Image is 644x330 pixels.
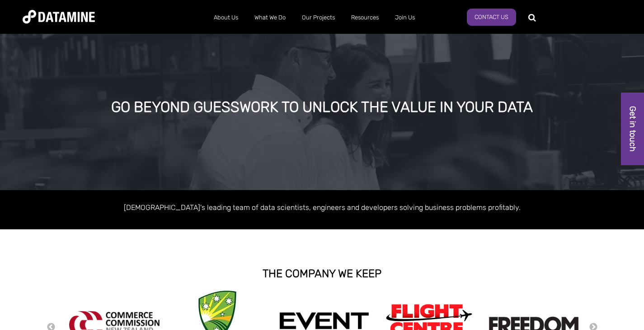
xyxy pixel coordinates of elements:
a: About Us [206,6,246,29]
a: Join Us [387,6,423,29]
p: [DEMOGRAPHIC_DATA]'s leading team of data scientists, engineers and developers solving business p... [65,201,580,214]
strong: THE COMPANY WE KEEP [263,267,381,280]
a: What We Do [246,6,294,29]
a: Our Projects [294,6,343,29]
img: Datamine [23,10,95,23]
div: GO BEYOND GUESSWORK TO UNLOCK THE VALUE IN YOUR DATA [76,99,568,116]
a: Contact Us [467,9,516,26]
a: Resources [343,6,387,29]
a: Get in touch [621,93,644,165]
